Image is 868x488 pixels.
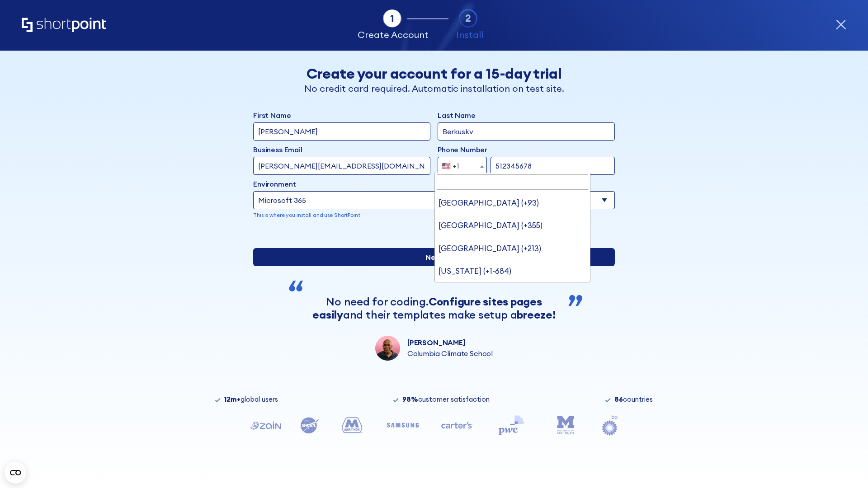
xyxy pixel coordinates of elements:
li: [GEOGRAPHIC_DATA] (+213) [435,237,590,260]
li: [US_STATE] (+1-684) [435,260,590,282]
li: [GEOGRAPHIC_DATA] (+93) [435,192,590,214]
input: Search [437,174,589,190]
li: [GEOGRAPHIC_DATA] (+355) [435,214,590,237]
button: Open CMP widget [5,462,26,483]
